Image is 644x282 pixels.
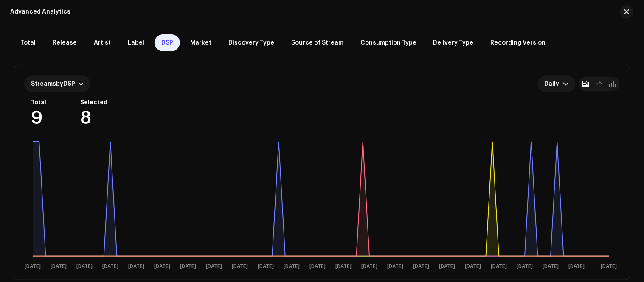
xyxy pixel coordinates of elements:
[32,50,76,56] div: Domain Overview
[232,264,248,269] text: [DATE]
[439,264,456,269] text: [DATE]
[543,264,559,269] text: [DATE]
[180,264,196,269] text: [DATE]
[387,264,403,269] text: [DATE]
[14,14,20,20] img: logo_orange.svg
[154,264,170,269] text: [DATE]
[84,49,91,56] img: tab_keywords_by_traffic_grey.svg
[517,264,533,269] text: [DATE]
[569,264,585,269] text: [DATE]
[284,264,300,269] text: [DATE]
[545,75,563,92] span: Daily
[291,39,343,46] span: Source of Stream
[22,22,93,29] div: Domain: [DOMAIN_NAME]
[309,264,326,269] text: [DATE]
[465,264,481,269] text: [DATE]
[228,39,274,46] span: Discovery Type
[491,39,546,46] span: Recording Version
[23,49,30,56] img: tab_domain_overview_orange.svg
[94,50,143,56] div: Keywords by Traffic
[24,14,42,20] div: v 4.0.25
[190,39,211,46] span: Market
[161,39,173,46] span: DSP
[128,39,144,46] span: Label
[413,264,430,269] text: [DATE]
[258,264,274,269] text: [DATE]
[491,264,507,269] text: [DATE]
[601,264,617,269] text: [DATE]
[14,22,20,29] img: website_grey.svg
[433,39,474,46] span: Delivery Type
[128,264,144,269] text: [DATE]
[335,264,352,269] text: [DATE]
[563,75,569,92] div: dropdown trigger
[361,264,377,269] text: [DATE]
[360,39,416,46] span: Consumption Type
[206,264,222,269] text: [DATE]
